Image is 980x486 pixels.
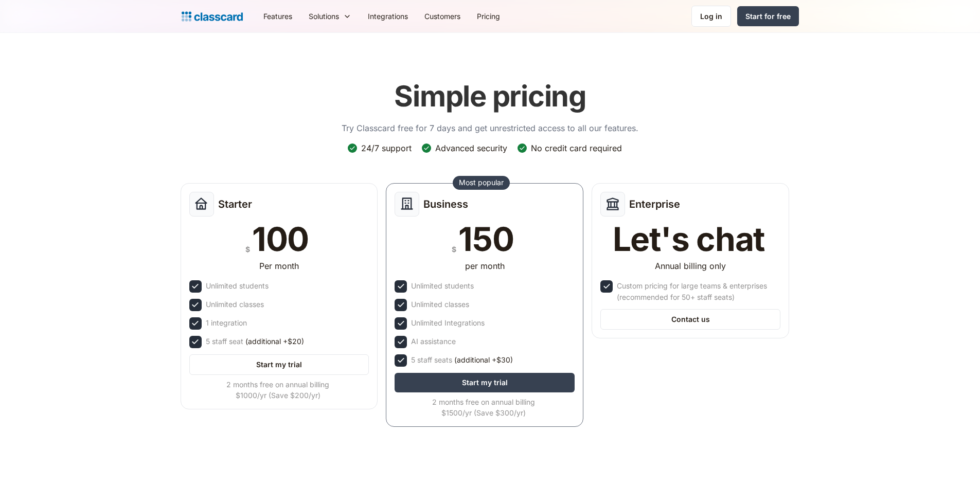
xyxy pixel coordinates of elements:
div: Solutions [300,5,360,28]
div: 100 [252,223,309,256]
a: Start my trial [189,354,369,375]
a: Start my trial [395,373,575,392]
div: 1 integration [206,317,247,329]
div: No credit card required [531,142,622,154]
a: Integrations [360,5,416,28]
div: 5 staff seat [206,336,304,347]
div: Advanced security [435,142,507,154]
h1: Simple pricing [394,79,586,114]
div: Solutions [309,11,339,22]
div: Unlimited Integrations [411,317,485,329]
span: (additional +$30) [454,354,513,366]
h2: Enterprise [629,198,680,210]
div: 2 months free on annual billing $1000/yr (Save $200/yr) [189,379,367,401]
div: 2 months free on annual billing $1500/yr (Save $300/yr) [395,397,573,418]
a: Contact us [600,309,780,330]
a: Customers [416,5,469,28]
div: $ [245,243,250,256]
div: Unlimited classes [411,299,469,310]
a: Features [255,5,300,28]
div: Unlimited classes [206,299,264,310]
div: Let's chat [613,223,765,256]
h2: Starter [218,198,252,210]
div: Start for free [745,11,791,22]
div: $ [452,243,456,256]
div: Per month [259,260,299,272]
div: AI assistance [411,336,456,347]
div: Annual billing only [655,260,726,272]
a: Start for free [737,6,799,26]
p: Try Classcard free for 7 days and get unrestricted access to all our features. [342,122,638,134]
a: Logo [182,9,243,24]
div: Log in [700,11,722,22]
div: Unlimited students [206,280,269,292]
div: Custom pricing for large teams & enterprises (recommended for 50+ staff seats) [617,280,778,303]
div: Most popular [459,177,504,188]
h2: Business [423,198,468,210]
a: Log in [691,6,731,27]
div: per month [465,260,505,272]
a: Pricing [469,5,508,28]
span: (additional +$20) [245,336,304,347]
div: Unlimited students [411,280,474,292]
div: 5 staff seats [411,354,513,366]
div: 150 [458,223,513,256]
div: 24/7 support [361,142,412,154]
